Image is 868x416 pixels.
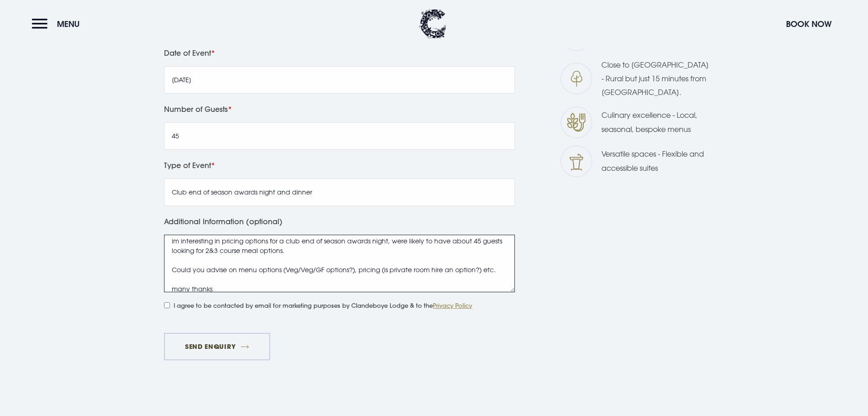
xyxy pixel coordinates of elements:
[567,152,586,171] img: SVG
[57,19,80,29] span: Menu
[164,333,270,360] button: Send Enquiry
[164,103,515,116] label: Number of Guests
[601,147,711,175] p: Versatile spaces - Flexible and accessible suites
[164,215,515,228] label: Additional Information (optional)
[601,58,711,100] p: Close to [GEOGRAPHIC_DATA] - Rural but just 15 minutes from [GEOGRAPHIC_DATA].
[164,47,515,59] label: Date of Event
[174,300,472,311] label: I agree to be contacted by email for marketing purposes by Clandeboye Lodge & to the
[32,14,84,34] button: Menu
[571,71,582,87] img: Why icon 3 1
[164,159,515,172] label: Type of Event
[601,108,711,136] p: Culinary excellence - Local, seasonal, bespoke menus
[433,301,472,309] a: Privacy Policy
[567,113,586,132] img: Icon food
[419,9,447,39] img: Clandeboye Lodge
[781,14,836,34] button: Book Now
